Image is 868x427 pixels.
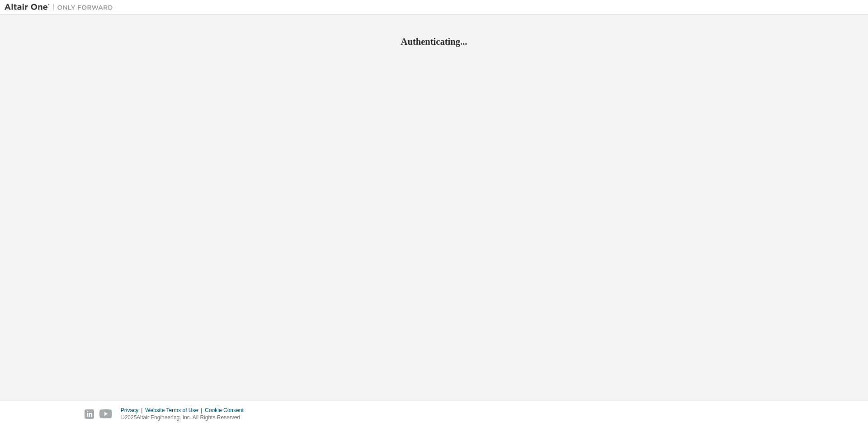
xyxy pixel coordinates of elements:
[85,409,94,419] img: linkedin.svg
[5,3,118,12] img: Altair One
[121,414,249,422] p: © 2025 Altair Engineering, Inc. All Rights Reserved.
[5,36,863,47] h2: Authenticating...
[205,407,249,414] div: Cookie Consent
[121,407,145,414] div: Privacy
[99,409,113,419] img: youtube.svg
[145,407,205,414] div: Website Terms of Use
